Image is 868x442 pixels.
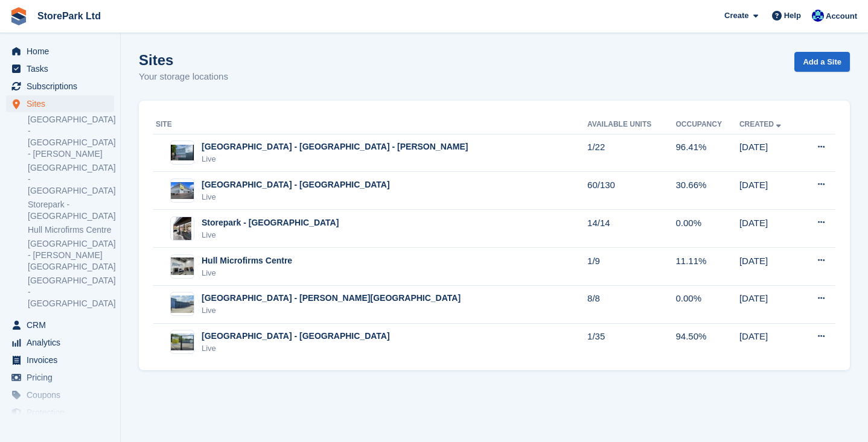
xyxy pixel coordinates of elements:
[202,229,339,241] div: Live
[27,317,99,333] span: CRM
[202,343,390,355] div: Live
[6,78,114,95] a: menu
[587,172,675,210] td: 60/130
[202,140,468,153] div: [GEOGRAPHIC_DATA] - [GEOGRAPHIC_DATA] - [PERSON_NAME]
[28,162,114,197] a: [GEOGRAPHIC_DATA] - [GEOGRAPHIC_DATA]
[27,334,99,351] span: Analytics
[676,172,739,210] td: 30.66%
[27,369,99,386] span: Pricing
[6,317,114,333] a: menu
[153,115,587,134] th: Site
[27,95,99,112] span: Sites
[202,153,468,165] div: Live
[202,178,390,191] div: [GEOGRAPHIC_DATA] - [GEOGRAPHIC_DATA]
[27,387,99,403] span: Coupons
[28,238,114,273] a: [GEOGRAPHIC_DATA] - [PERSON_NAME][GEOGRAPHIC_DATA]
[587,134,675,172] td: 1/22
[6,352,114,368] a: menu
[784,10,801,22] span: Help
[171,257,194,275] img: Image of Hull Microfirms Centre site
[28,275,114,309] a: [GEOGRAPHIC_DATA] - [GEOGRAPHIC_DATA]
[6,404,114,421] a: menu
[587,323,675,361] td: 1/35
[27,78,99,95] span: Subscriptions
[676,285,739,323] td: 0.00%
[202,254,292,267] div: Hull Microfirms Centre
[739,120,783,128] a: Created
[27,404,99,421] span: Protection
[6,43,114,60] a: menu
[587,248,675,286] td: 1/9
[739,172,800,210] td: [DATE]
[27,352,99,368] span: Invoices
[739,323,800,361] td: [DATE]
[587,210,675,248] td: 14/14
[28,224,114,236] a: Hull Microfirms Centre
[27,43,99,60] span: Home
[6,334,114,351] a: menu
[202,267,292,279] div: Live
[27,60,99,77] span: Tasks
[739,248,800,286] td: [DATE]
[171,295,194,313] img: Image of Store Park - Hull - Clough Road site
[28,114,114,160] a: [GEOGRAPHIC_DATA] - [GEOGRAPHIC_DATA] - [PERSON_NAME]
[676,115,739,134] th: Occupancy
[739,285,800,323] td: [DATE]
[28,199,114,222] a: Storepark - [GEOGRAPHIC_DATA]
[587,115,675,134] th: Available Units
[202,292,461,305] div: [GEOGRAPHIC_DATA] - [PERSON_NAME][GEOGRAPHIC_DATA]
[171,182,194,200] img: Image of Store Park - Hull East - Marfleet Avenue site
[173,216,191,241] img: Image of Storepark - Hull Central - K2 Tower site
[171,145,194,161] img: Image of Store Park - Bridge Works - Stepney Lane site
[202,191,390,203] div: Live
[202,330,390,343] div: [GEOGRAPHIC_DATA] - [GEOGRAPHIC_DATA]
[33,6,106,26] a: StorePark Ltd
[676,210,739,248] td: 0.00%
[587,285,675,323] td: 8/8
[676,248,739,286] td: 11.11%
[826,10,857,22] span: Account
[812,10,824,22] img: Donna
[6,60,114,77] a: menu
[202,305,461,317] div: Live
[794,52,850,72] a: Add a Site
[139,52,228,68] h1: Sites
[739,134,800,172] td: [DATE]
[6,387,114,403] a: menu
[676,134,739,172] td: 96.41%
[6,369,114,386] a: menu
[724,10,748,22] span: Create
[676,323,739,361] td: 94.50%
[6,95,114,112] a: menu
[139,70,228,84] p: Your storage locations
[10,7,28,25] img: stora-icon-8386f47178a22dfd0bd8f6a31ec36ba5ce8667c1dd55bd0f319d3a0aa187defe.svg
[202,216,339,229] div: Storepark - [GEOGRAPHIC_DATA]
[739,210,800,248] td: [DATE]
[171,333,194,351] img: Image of Store Park - Hull West - Hessle site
